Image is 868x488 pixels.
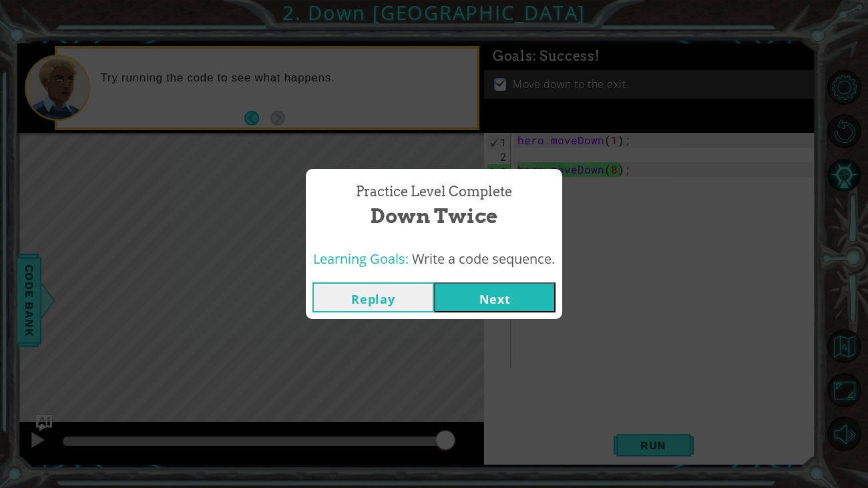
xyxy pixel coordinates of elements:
button: Next [434,282,556,312]
button: Replay [312,282,434,312]
span: Learning Goals: [313,250,409,268]
span: Practice Level Complete [356,182,512,202]
span: Write a code sequence. [412,250,555,268]
span: Down Twice [371,202,497,230]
